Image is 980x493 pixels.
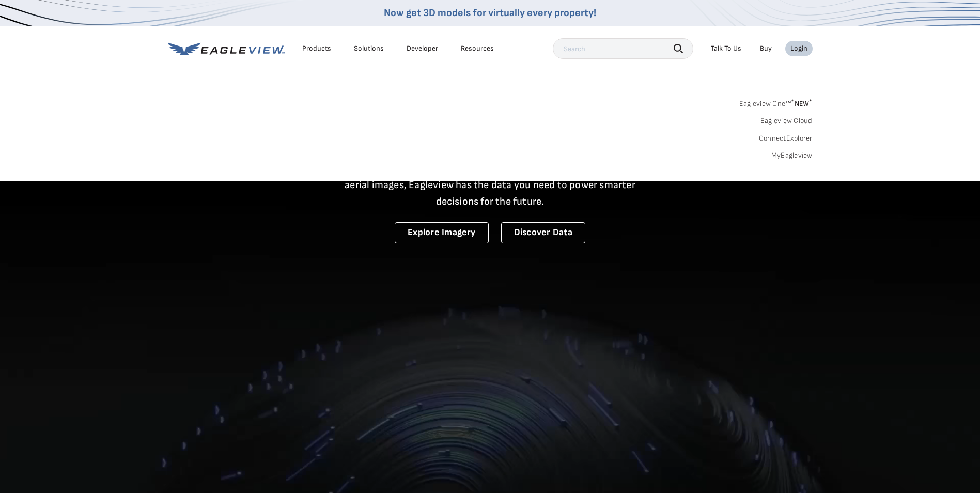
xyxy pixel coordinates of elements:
input: Search [553,38,693,59]
div: Products [302,44,331,53]
a: Discover Data [501,222,585,243]
span: NEW [791,99,812,108]
a: Developer [407,44,438,53]
a: ConnectExplorer [759,134,813,143]
div: Talk To Us [711,44,741,53]
a: Explore Imagery [395,222,489,243]
a: Eagleview Cloud [760,116,813,126]
a: Now get 3D models for virtually every property! [384,7,596,19]
a: MyEagleview [771,151,813,160]
div: Solutions [354,44,384,53]
a: Eagleview One™*NEW* [739,96,813,108]
p: A new era starts here. Built on more than 3.5 billion high-resolution aerial images, Eagleview ha... [332,160,648,210]
div: Resources [461,44,494,53]
a: Buy [760,44,772,53]
div: Login [790,44,807,53]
